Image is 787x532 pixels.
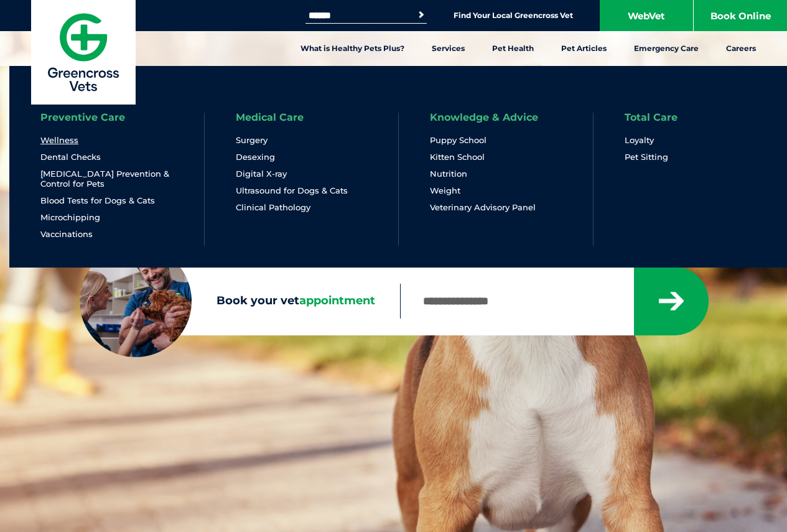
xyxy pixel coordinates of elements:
[418,31,478,66] a: Services
[236,135,268,146] a: Surgery
[236,169,287,179] a: Digital X-ray
[625,152,668,162] a: Pet Sitting
[478,31,547,66] a: Pet Health
[547,31,620,66] a: Pet Articles
[236,202,310,213] a: Clinical Pathology
[430,185,460,196] a: Weight
[40,195,155,206] a: Blood Tests for Dogs & Cats
[40,212,100,223] a: Microchipping
[430,202,536,213] a: Veterinary Advisory Panel
[430,152,485,162] a: Kitten School
[40,113,125,123] a: Preventive Care
[80,292,400,310] label: Book your vet
[454,11,573,21] a: Find Your Local Greencross Vet
[287,31,418,66] a: What is Healthy Pets Plus?
[299,294,375,307] span: appointment
[625,135,654,146] a: Loyalty
[236,152,275,162] a: Desexing
[620,31,712,66] a: Emergency Care
[40,229,93,240] a: Vaccinations
[40,135,78,146] a: Wellness
[430,135,487,146] a: Puppy School
[40,169,173,189] a: [MEDICAL_DATA] Prevention & Control for Pets
[625,113,678,123] a: Total Care
[40,152,101,162] a: Dental Checks
[430,113,538,123] a: Knowledge & Advice
[430,169,467,179] a: Nutrition
[236,113,304,123] a: Medical Care
[712,31,770,66] a: Careers
[236,185,348,196] a: Ultrasound for Dogs & Cats
[415,9,427,21] button: Search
